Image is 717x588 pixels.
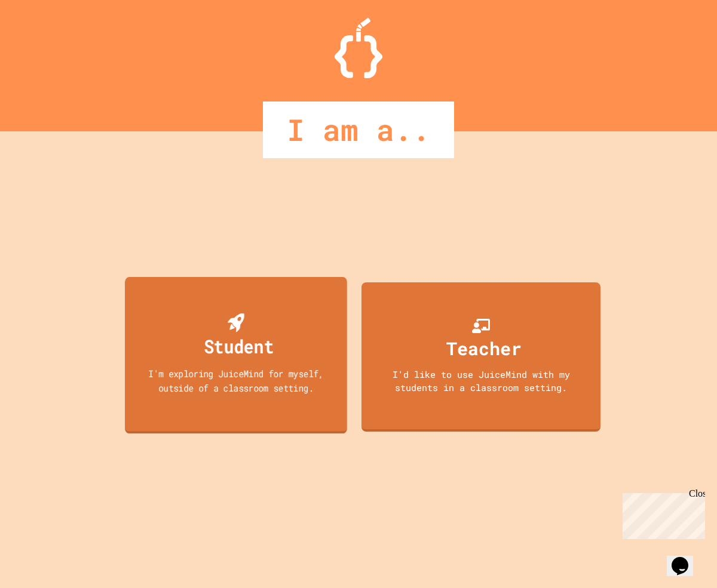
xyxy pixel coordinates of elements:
[136,367,336,395] div: I'm exploring JuiceMind for myself, outside of a classroom setting.
[335,18,382,78] img: Logo.svg
[204,332,274,360] div: Student
[5,5,82,76] div: Chat with us now!Close
[373,368,589,395] div: I'd like to use JuiceMind with my students in a classroom setting.
[618,488,705,539] iframe: chat widget
[263,101,454,158] div: I am a..
[667,540,705,576] iframe: chat widget
[446,335,522,362] div: Teacher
